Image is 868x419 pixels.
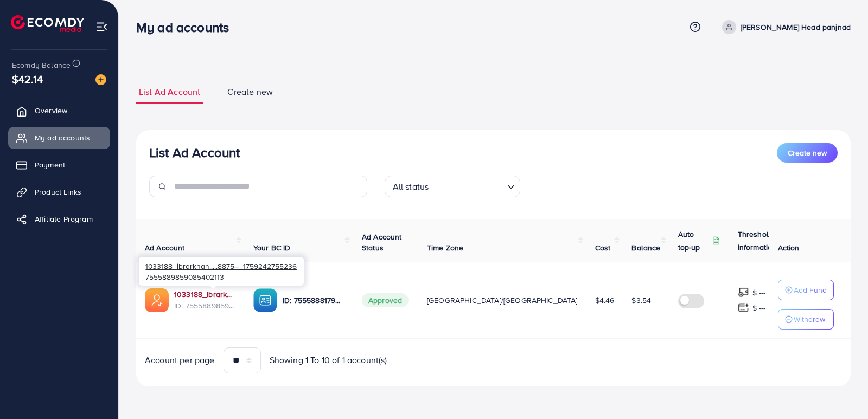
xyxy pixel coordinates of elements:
span: $4.46 [595,295,615,306]
span: [GEOGRAPHIC_DATA]/[GEOGRAPHIC_DATA] [427,295,578,306]
a: 1033188_ibrarkhan.....8875--_1759242755236 [174,289,236,300]
span: Create new [227,86,273,98]
span: Account per page [145,354,215,366]
span: Ecomdy Balance [12,60,71,70]
img: top-up amount [738,287,749,298]
span: $42.14 [12,71,43,87]
h3: My ad accounts [136,20,238,35]
span: 1033188_ibrarkhan.....8875--_1759242755236 [145,261,297,271]
div: Search for option [385,176,520,197]
img: image [95,74,106,85]
a: Affiliate Program [8,208,110,230]
span: All status [391,179,431,195]
button: Add Fund [778,280,834,300]
a: [PERSON_NAME] Head panjnad [718,20,851,34]
p: $ --- [752,301,766,314]
span: Ad Account Status [362,231,402,253]
p: [PERSON_NAME] Head panjnad [741,21,851,34]
p: Auto top-up [678,228,710,254]
span: Action [778,242,800,253]
a: Payment [8,154,110,176]
p: ID: 7555888179098861585 [283,294,344,307]
span: Affiliate Program [35,214,93,224]
span: Approved [362,293,409,307]
img: menu [95,21,108,33]
h3: List Ad Account [149,145,240,160]
span: Cost [595,242,611,253]
span: Your BC ID [253,242,291,253]
span: Payment [35,159,65,170]
input: Search for option [432,177,502,195]
span: My ad accounts [35,132,90,143]
span: Ad Account [145,242,185,253]
p: $ --- [752,286,766,299]
a: My ad accounts [8,127,110,149]
img: ic-ba-acc.ded83a64.svg [253,288,277,312]
button: Create new [777,143,838,163]
span: Balance [631,242,660,253]
span: List Ad Account [139,86,200,98]
p: Withdraw [794,313,825,326]
img: ic-ads-acc.e4c84228.svg [145,288,169,312]
span: ID: 7555889859085402113 [174,300,236,311]
span: Product Links [35,186,81,197]
span: $3.54 [631,295,651,306]
a: Product Links [8,181,110,203]
span: Overview [35,105,67,116]
iframe: Chat [822,370,860,411]
img: logo [11,15,84,32]
button: Withdraw [778,309,834,330]
span: Showing 1 To 10 of 1 account(s) [270,354,387,366]
a: Overview [8,100,110,121]
img: top-up amount [738,302,749,313]
p: Threshold information [738,228,791,254]
span: Create new [788,147,827,158]
p: Add Fund [794,283,827,296]
span: Time Zone [427,242,463,253]
div: 7555889859085402113 [139,257,304,286]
